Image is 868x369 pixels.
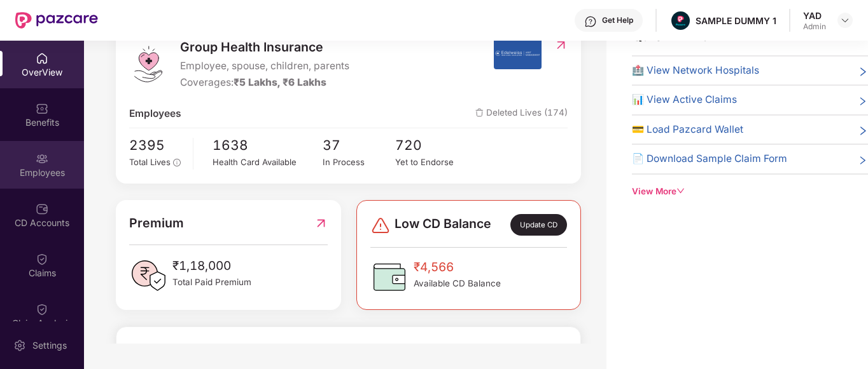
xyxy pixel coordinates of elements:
img: svg+xml;base64,PHN2ZyBpZD0iQ2xhaW0iIHhtbG5zPSJodHRwOi8vd3d3LnczLm9yZy8yMDAwL3N2ZyIgd2lkdGg9IjIwIi... [36,253,48,265]
div: Admin [803,22,826,32]
div: SAMPLE DUMMY 1 [696,15,776,27]
span: Available CD Balance [414,277,501,290]
span: 37 [323,135,396,156]
span: 📄 Download Sample Claim Form [632,151,787,166]
img: svg+xml;base64,PHN2ZyBpZD0iRGFuZ2VyLTMyeDMyIiB4bWxucz0iaHR0cDovL3d3dy53My5vcmcvMjAwMC9zdmciIHdpZH... [370,215,391,236]
img: svg+xml;base64,PHN2ZyBpZD0iRHJvcGRvd24tMzJ4MzIiIHhtbG5zPSJodHRwOi8vd3d3LnczLm9yZy8yMDAwL3N2ZyIgd2... [840,15,850,25]
img: svg+xml;base64,PHN2ZyBpZD0iQ2xhaW0iIHhtbG5zPSJodHRwOi8vd3d3LnczLm9yZy8yMDAwL3N2ZyIgd2lkdGg9IjIwIi... [36,303,48,316]
img: svg+xml;base64,PHN2ZyBpZD0iSG9tZSIgeG1sbnM9Imh0dHA6Ly93d3cudzMub3JnLzIwMDAvc3ZnIiB3aWR0aD0iMjAiIG... [36,52,48,65]
img: PaidPremiumIcon [129,257,167,295]
span: Group Health Insurance [180,37,349,57]
span: Total Lives [129,157,171,167]
span: right [858,65,868,78]
img: svg+xml;base64,PHN2ZyBpZD0iU2V0dGluZy0yMHgyMCIgeG1sbnM9Imh0dHA6Ly93d3cudzMub3JnLzIwMDAvc3ZnIiB3aW... [13,339,26,352]
div: Health Card Available [213,156,322,169]
span: right [858,154,868,166]
div: Get Help [602,15,633,25]
span: Total Paid Premium [172,276,251,289]
span: Low CD Balance [395,214,491,236]
span: 💳 Load Pazcard Wallet [632,122,743,137]
span: 2395 [129,135,184,156]
div: Claim Update [136,342,217,362]
span: Employee, spouse, children, parents [180,58,349,74]
span: right [858,124,868,137]
img: RedirectIcon [554,39,568,51]
img: svg+xml;base64,PHN2ZyBpZD0iQ0RfQWNjb3VudHMiIGRhdGEtbmFtZT0iQ0QgQWNjb3VudHMiIHhtbG5zPSJodHRwOi8vd3... [36,203,48,215]
span: 1638 [213,135,322,156]
span: ₹5 Lakhs, ₹6 Lakhs [234,76,326,88]
img: insurerIcon [494,37,542,69]
span: Deleted Lives (174) [475,106,568,121]
img: Pazcare_Alternative_logo-01-01.png [671,11,690,30]
span: ₹1,18,000 [172,257,251,276]
div: Update CD [510,214,567,236]
span: Employees [129,106,181,121]
img: RedirectIcon [314,213,328,233]
span: Premium [129,213,184,233]
div: YAD [803,10,826,22]
img: deleteIcon [475,109,484,117]
span: right [858,95,868,107]
div: Settings [29,339,71,352]
img: New Pazcare Logo [15,12,98,29]
span: 🏥 View Network Hospitals [632,63,759,78]
img: logo [129,45,167,83]
div: Yet to Endorse [395,156,468,169]
span: 📊 View Active Claims [632,92,737,107]
img: CDBalanceIcon [370,258,409,296]
span: info-circle [173,159,181,166]
div: View More [632,185,868,198]
img: svg+xml;base64,PHN2ZyBpZD0iSGVscC0zMngzMiIgeG1sbnM9Imh0dHA6Ly93d3cudzMub3JnLzIwMDAvc3ZnIiB3aWR0aD... [584,15,597,28]
div: Coverages: [180,75,349,90]
div: In Process [323,156,396,169]
img: svg+xml;base64,PHN2ZyBpZD0iRW1wbG95ZWVzIiB4bWxucz0iaHR0cDovL3d3dy53My5vcmcvMjAwMC9zdmciIHdpZHRoPS... [36,152,48,165]
span: ₹4,566 [414,258,501,277]
img: svg+xml;base64,PHN2ZyBpZD0iQmVuZWZpdHMiIHhtbG5zPSJodHRwOi8vd3d3LnczLm9yZy8yMDAwL3N2ZyIgd2lkdGg9Ij... [36,102,48,115]
span: 720 [395,135,468,156]
span: down [676,187,685,196]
